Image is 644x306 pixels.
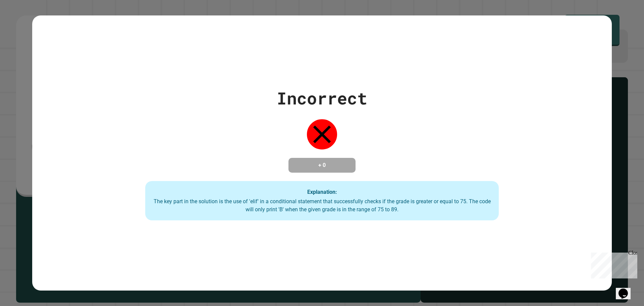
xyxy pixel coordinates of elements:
[588,250,637,278] iframe: chat widget
[295,161,349,169] h4: + 0
[307,188,337,195] strong: Explanation:
[3,3,46,43] div: Chat with us now!Close
[616,279,637,299] iframe: chat widget
[152,198,492,214] div: The key part in the solution is the use of 'elif' in a conditional statement that successfully ch...
[277,86,367,111] div: Incorrect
